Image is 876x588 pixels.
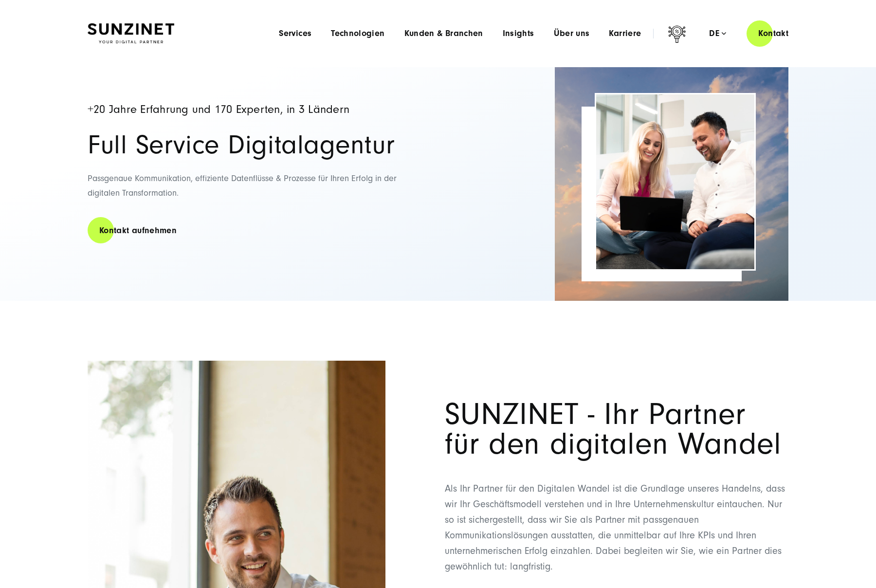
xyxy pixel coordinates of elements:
span: Passgenaue Kommunikation, effiziente Datenflüsse & Prozesse für Ihren Erfolg in der digitalen Tra... [88,173,397,199]
a: Technologien [331,29,384,38]
a: Insights [503,29,534,38]
h1: SUNZINET - Ihr Partner für den digitalen Wandel [445,400,788,459]
img: Service_Images_2025_39 [596,94,754,269]
a: Services [279,29,311,38]
a: Kontakt [747,19,800,47]
a: Kunden & Branchen [404,29,483,38]
img: Full-Service Digitalagentur SUNZINET - Business Applications Web & Cloud_2 [555,67,788,301]
div: de [709,29,726,38]
a: Karriere [609,29,641,38]
a: Kontakt aufnehmen [88,217,188,244]
h2: Full Service Digitalagentur [88,131,428,159]
h4: +20 Jahre Erfahrung und 170 Experten, in 3 Ländern [88,104,428,116]
a: Über uns [554,29,590,38]
span: Als Ihr Partner für den Digitalen Wandel ist die Grundlage unseres Handelns, dass wir Ihr Geschäf... [445,483,785,572]
img: SUNZINET Full Service Digital Agentur [88,23,174,44]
